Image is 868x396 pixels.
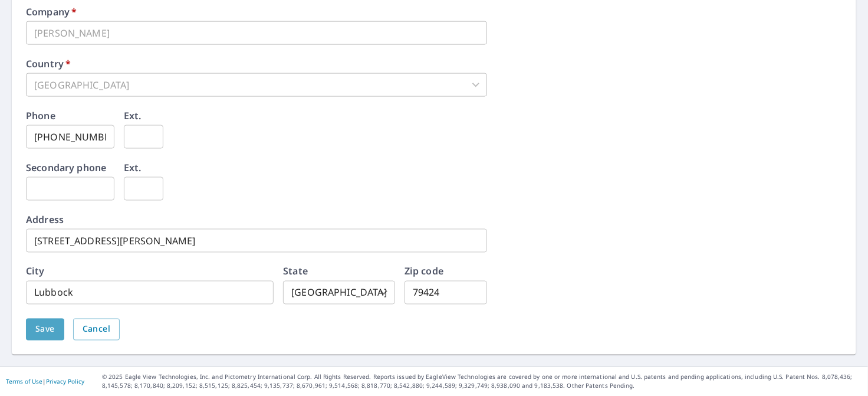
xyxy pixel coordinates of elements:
[83,322,110,337] span: Cancel
[26,59,71,68] label: Country
[6,378,42,386] a: Terms of Use
[283,281,395,305] div: [GEOGRAPHIC_DATA]
[6,378,84,385] p: |
[26,111,55,120] label: Phone
[124,111,142,120] label: Ext.
[26,215,64,224] label: Address
[35,322,55,337] span: Save
[26,319,64,341] button: Save
[405,267,443,276] label: Zip code
[26,7,77,17] label: Company
[46,378,84,386] a: Privacy Policy
[283,267,308,276] label: State
[124,163,142,172] label: Ext.
[26,267,45,276] label: City
[73,319,120,341] button: Cancel
[26,163,106,172] label: Secondary phone
[26,73,487,97] div: [GEOGRAPHIC_DATA]
[102,373,862,391] p: © 2025 Eagle View Technologies, Inc. and Pictometry International Corp. All Rights Reserved. Repo...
